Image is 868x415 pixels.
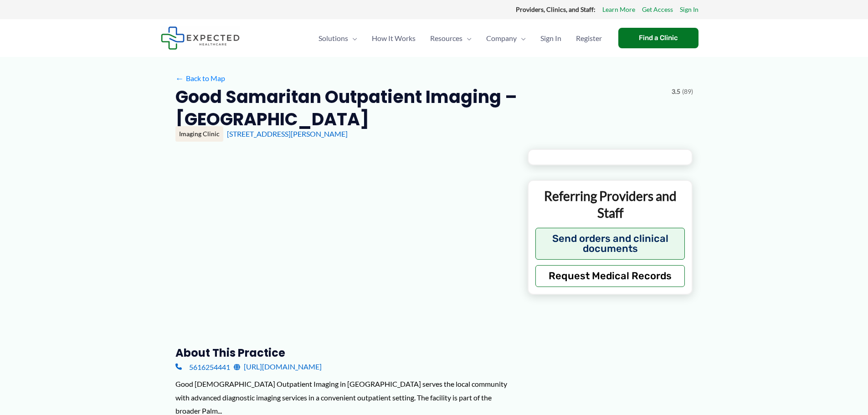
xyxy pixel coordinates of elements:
[672,86,680,97] span: 3.5
[462,22,472,54] span: Menu Toggle
[540,22,561,54] span: Sign In
[365,22,423,54] a: How It Works
[175,74,184,82] span: ←
[175,126,223,142] div: Imaging Clinic
[311,22,365,54] a: SolutionsMenu Toggle
[533,22,569,54] a: Sign In
[227,129,348,138] a: [STREET_ADDRESS][PERSON_NAME]
[311,22,609,54] nav: Primary Site Navigation
[576,22,602,54] span: Register
[372,22,416,54] span: How It Works
[618,28,699,48] a: Find a Clinic
[175,86,664,131] h2: Good Samaritan Outpatient Imaging – [GEOGRAPHIC_DATA]
[234,360,322,374] a: [URL][DOMAIN_NAME]
[642,4,673,15] a: Get Access
[516,5,596,13] strong: Providers, Clinics, and Staff:
[430,22,462,54] span: Resources
[535,265,685,287] button: Request Medical Records
[318,22,348,54] span: Solutions
[161,26,240,50] img: Expected Healthcare Logo - side, dark font, small
[569,22,609,54] a: Register
[680,4,699,15] a: Sign In
[517,22,526,54] span: Menu Toggle
[486,22,517,54] span: Company
[175,360,230,374] a: 5616254441
[175,346,513,360] h3: About this practice
[175,72,225,85] a: ←Back to Map
[535,228,685,260] button: Send orders and clinical documents
[348,22,357,54] span: Menu Toggle
[682,86,693,97] span: (89)
[535,188,685,221] p: Referring Providers and Staff
[479,22,533,54] a: CompanyMenu Toggle
[602,4,635,15] a: Learn More
[423,22,479,54] a: ResourcesMenu Toggle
